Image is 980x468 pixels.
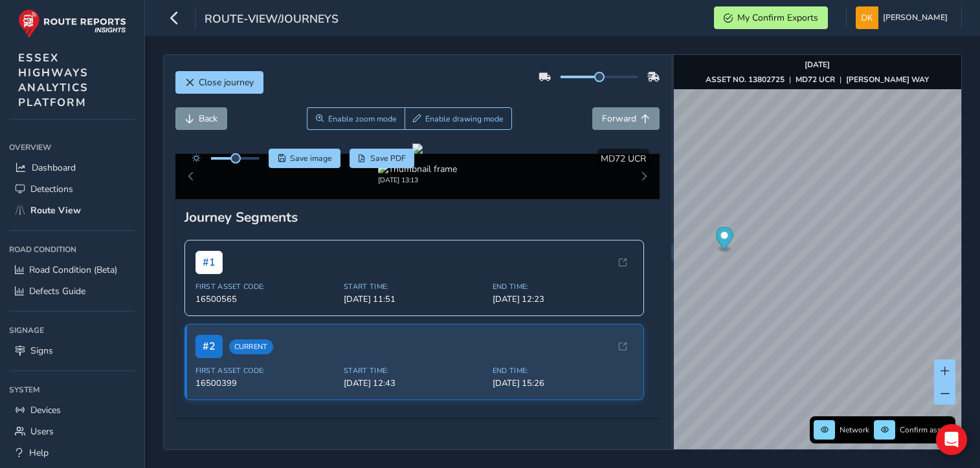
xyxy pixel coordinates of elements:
[601,153,646,165] span: MD72 UCR
[29,447,49,459] span: Help
[350,149,415,168] button: PDF
[805,59,830,70] strong: [DATE]
[30,204,81,217] span: Route View
[199,76,254,89] span: Close journey
[229,339,273,354] span: Current
[425,114,504,124] span: Enable drawing mode
[840,425,869,435] span: Network
[175,71,263,94] button: Close journey
[9,138,135,157] div: Overview
[493,378,634,389] span: [DATE] 15:26
[9,442,135,463] a: Help
[18,9,126,38] img: rr logo
[9,321,135,340] div: Signage
[184,208,651,226] div: Journey Segments
[30,183,73,195] span: Detections
[714,6,828,29] button: My Confirm Exports
[378,163,457,175] img: Thumbnail frame
[592,107,660,130] button: Forward
[290,153,332,164] span: Save image
[195,378,337,389] span: 16500399
[856,6,878,29] img: diamond-layout
[706,74,929,85] div: | |
[195,366,337,376] span: First Asset Code:
[205,11,339,29] span: route-view/journeys
[344,366,485,376] span: Start Time:
[706,74,785,85] strong: ASSET NO. 13802725
[175,107,227,130] button: Back
[370,153,406,164] span: Save PDF
[30,345,53,357] span: Signs
[195,335,223,358] span: # 2
[9,340,135,361] a: Signs
[9,399,135,421] a: Devices
[9,281,135,302] a: Defects Guide
[796,74,835,85] strong: MD72 UCR
[856,6,952,29] button: [PERSON_NAME]
[307,107,405,130] button: Zoom
[883,6,948,29] span: [PERSON_NAME]
[715,227,733,253] div: Map marker
[846,74,929,85] strong: [PERSON_NAME] WAY
[344,282,485,292] span: Start Time:
[405,107,513,130] button: Draw
[30,425,54,438] span: Users
[344,293,485,305] span: [DATE] 11:51
[9,157,135,178] a: Dashboard
[9,200,135,221] a: Route View
[493,282,634,292] span: End Time:
[328,114,397,124] span: Enable zoom mode
[493,366,634,376] span: End Time:
[493,293,634,305] span: [DATE] 12:23
[602,112,636,125] span: Forward
[900,425,952,435] span: Confirm assets
[195,251,223,274] span: # 1
[936,424,967,455] div: Open Intercom Messenger
[195,282,337,292] span: First Asset Code:
[9,240,135,259] div: Road Condition
[9,178,135,200] a: Detections
[32,162,76,174] span: Dashboard
[199,112,217,125] span: Back
[195,293,337,305] span: 16500565
[9,380,135,399] div: System
[378,175,457,185] div: [DATE] 13:13
[344,378,485,389] span: [DATE] 12:43
[9,421,135,442] a: Users
[18,50,89,110] span: ESSEX HIGHWAYS ANALYTICS PLATFORM
[29,285,85,297] span: Defects Guide
[737,12,818,24] span: My Confirm Exports
[30,404,61,416] span: Devices
[29,264,117,276] span: Road Condition (Beta)
[269,149,340,168] button: Save
[9,259,135,281] a: Road Condition (Beta)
